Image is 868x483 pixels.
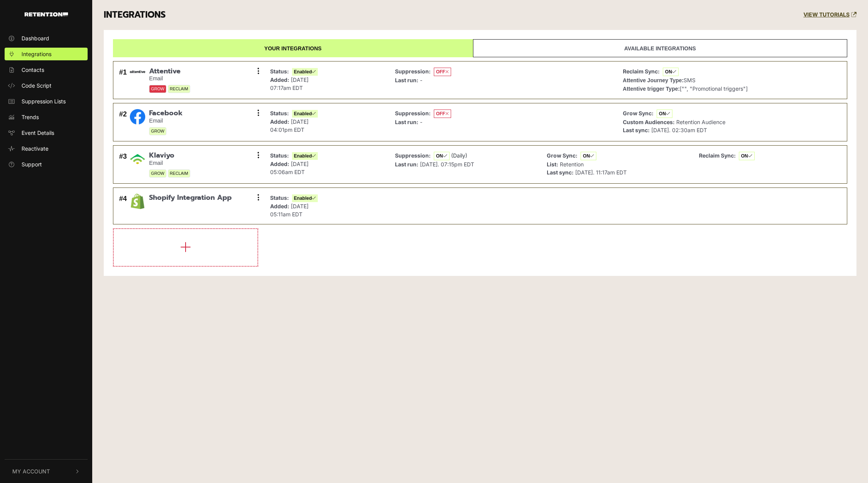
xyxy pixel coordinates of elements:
strong: Last run: [395,77,418,83]
strong: Suppression: [395,152,431,159]
strong: List: [547,161,558,168]
a: Support [5,158,88,171]
strong: Added: [270,118,289,125]
strong: Suppression: [395,68,431,75]
div: #1 [119,67,127,93]
span: ON [663,68,679,76]
strong: Added: [270,203,289,209]
span: ON [657,110,672,118]
p: SMS ["", "Promotional triggers"] [623,67,748,93]
span: GROW [149,127,166,135]
span: Klaviyo [149,151,190,160]
span: GROW [149,169,166,178]
h3: INTEGRATIONS [104,10,166,20]
a: Available integrations [473,39,847,57]
span: Integrations [22,50,51,58]
span: [DATE] 07:17am EDT [270,76,309,91]
span: [DATE]. 07:15pm EDT [420,161,474,168]
span: Facebook [149,109,183,118]
strong: Reclaim Sync: [699,152,736,159]
small: Email [149,118,183,124]
span: OFF [434,110,451,118]
span: Event Details [22,129,54,137]
span: - [420,119,422,125]
span: OFF [434,68,451,76]
div: #4 [119,194,127,218]
strong: Last sync: [623,127,650,133]
span: Shopify Integration App [149,194,232,202]
span: Retention Audience [676,119,725,125]
span: ON [434,152,450,160]
span: Code Script [22,81,51,90]
a: Integrations [5,48,88,60]
span: RECLAIM [168,85,190,93]
span: Reactivate [22,144,48,153]
strong: Reclaim Sync: [623,68,660,75]
img: Klaviyo [130,151,145,167]
strong: Attentive Journey Type: [623,77,684,83]
span: [DATE] 05:11am EDT [270,203,309,217]
span: ON [739,152,755,160]
strong: Added: [270,76,289,83]
strong: Added: [270,161,289,167]
strong: Grow Sync: [623,110,654,116]
span: Contacts [22,66,44,74]
strong: Status: [270,68,289,75]
span: Attentive [149,67,190,76]
div: #3 [119,151,127,178]
span: Retention [560,161,584,168]
span: Support [22,160,42,168]
strong: Custom Audiences: [623,119,675,125]
span: [DATE]. 11:17am EDT [575,169,627,176]
img: Retention.com [25,12,68,17]
strong: Last run: [395,119,418,125]
strong: Status: [270,152,289,159]
a: Suppression Lists [5,95,88,108]
span: Suppression Lists [22,97,66,105]
span: Trends [22,113,39,121]
span: Enabled [292,68,318,76]
span: Enabled [292,194,318,202]
span: My Account [12,467,50,475]
span: GROW [149,85,166,93]
img: Shopify Integration App [130,194,145,209]
a: Event Details [5,126,88,139]
span: Enabled [292,110,318,118]
a: Your integrations [113,39,473,57]
span: [DATE] 05:06am EDT [270,161,309,175]
strong: Last run: [395,161,418,168]
a: VIEW TUTORIALS [803,12,856,18]
span: Enabled [292,152,318,160]
a: Dashboard [5,32,88,45]
a: Reactivate [5,142,88,155]
strong: Attentive trigger Type: [623,86,680,92]
span: [DATE]. 02:30am EDT [651,127,707,133]
a: Contacts [5,63,88,76]
span: ON [581,152,596,160]
img: Attentive [130,70,145,73]
a: Trends [5,111,88,123]
strong: Status: [270,110,289,116]
strong: Last sync: [547,169,574,176]
small: Email [149,75,190,82]
a: Code Script [5,79,88,92]
span: (Daily) [451,152,467,159]
span: RECLAIM [168,169,190,178]
strong: Status: [270,194,289,201]
div: #2 [119,109,127,135]
span: Dashboard [22,34,49,42]
small: Email [149,160,190,166]
button: My Account [5,460,88,483]
strong: Suppression: [395,110,431,116]
span: - [420,77,422,83]
strong: Grow Sync: [547,152,578,159]
img: Facebook [130,109,145,124]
